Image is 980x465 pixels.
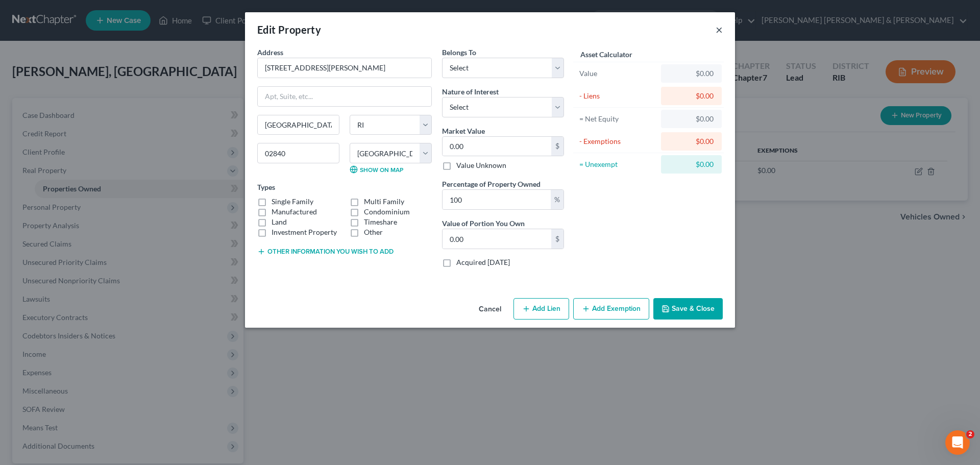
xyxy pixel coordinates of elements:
[257,22,321,37] div: Edit Property
[258,58,431,78] input: Enter address...
[272,227,337,237] label: Investment Property
[669,68,714,79] div: $0.00
[579,91,656,101] div: - Liens
[272,197,313,207] label: Single Family
[579,159,656,169] div: = Unexempt
[257,48,283,57] span: Address
[945,430,970,455] iframe: Intercom live chat
[442,179,541,189] label: Percentage of Property Owned
[551,137,563,156] div: $
[443,137,551,156] input: 0.00
[669,114,714,124] div: $0.00
[258,115,339,135] input: Enter city...
[364,217,397,227] label: Timeshare
[257,182,275,192] label: Types
[257,143,339,163] input: Enter zip...
[364,197,404,207] label: Multi Family
[442,126,485,136] label: Market Value
[272,217,287,227] label: Land
[272,207,317,217] label: Manufactured
[258,87,431,106] input: Apt, Suite, etc...
[551,190,563,209] div: %
[471,299,509,320] button: Cancel
[442,86,499,97] label: Nature of Interest
[513,298,569,320] button: Add Lien
[669,136,714,146] div: $0.00
[442,218,525,229] label: Value of Portion You Own
[653,298,723,320] button: Save & Close
[573,298,649,320] button: Add Exemption
[257,248,394,256] button: Other information you wish to add
[364,227,383,237] label: Other
[456,160,506,170] label: Value Unknown
[442,48,476,57] span: Belongs To
[580,49,632,60] label: Asset Calculator
[966,430,974,438] span: 2
[443,190,551,209] input: 0.00
[579,136,656,146] div: - Exemptions
[669,91,714,101] div: $0.00
[669,159,714,169] div: $0.00
[443,229,551,249] input: 0.00
[350,165,403,174] a: Show on Map
[579,114,656,124] div: = Net Equity
[579,68,656,79] div: Value
[551,229,563,249] div: $
[456,257,510,267] label: Acquired [DATE]
[364,207,410,217] label: Condominium
[716,23,723,36] button: ×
